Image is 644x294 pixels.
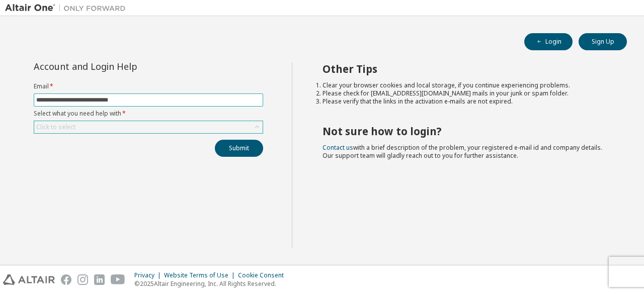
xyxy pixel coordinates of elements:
[323,89,609,97] li: Please check for [EMAIL_ADDRESS][DOMAIN_NAME] mails in your junk or spam folder.
[323,81,609,89] li: Clear your browser cookies and local storage, if you continue experiencing problems.
[3,274,55,285] img: altair_logo.svg
[323,62,609,75] h2: Other Tips
[215,140,263,157] button: Submit
[164,271,238,279] div: Website Terms of Use
[36,123,75,131] div: Click to select
[323,143,602,160] span: with a brief description of the problem, your registered e-mail id and company details. Our suppo...
[238,271,290,279] div: Cookie Consent
[579,33,627,50] button: Sign Up
[77,274,88,285] img: instagram.svg
[34,121,263,133] div: Click to select
[323,97,609,106] li: Please verify that the links in the activation e-mails are not expired.
[111,274,125,285] img: youtube.svg
[134,279,290,288] p: © 2025 Altair Engineering, Inc. All Rights Reserved.
[323,143,353,152] a: Contact us
[134,271,164,279] div: Privacy
[34,110,263,118] label: Select what you need help with
[34,62,217,70] div: Account and Login Help
[34,82,263,90] label: Email
[524,33,573,50] button: Login
[5,3,131,13] img: Altair One
[94,274,105,285] img: linkedin.svg
[323,125,609,138] h2: Not sure how to login?
[61,274,71,285] img: facebook.svg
